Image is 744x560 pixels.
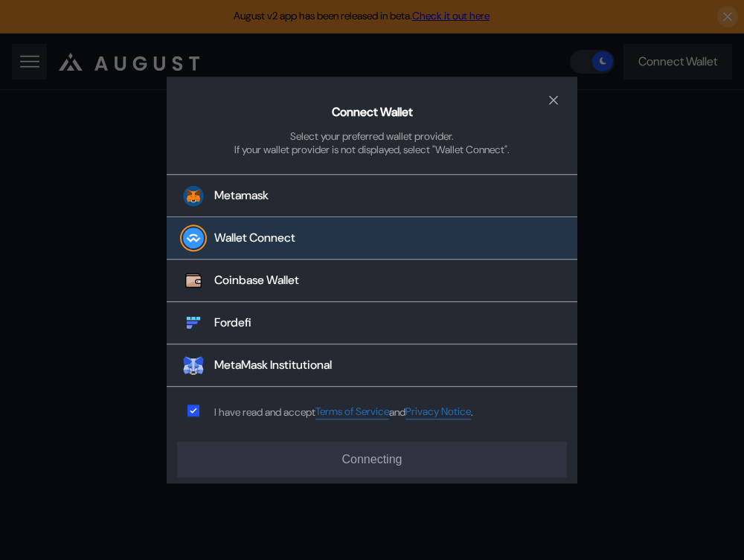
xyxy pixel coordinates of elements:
[177,442,567,477] button: Connecting
[214,188,269,204] div: Metamask
[214,405,473,419] div: I have read and accept .
[332,104,413,120] h2: Connect Wallet
[167,218,577,260] button: Wallet Connect
[214,273,299,289] div: Coinbase Wallet
[234,143,510,156] div: If your wallet provider is not displayed, select "Wallet Connect".
[167,175,577,218] button: Metamask
[315,405,389,419] a: Terms of Service
[167,345,577,387] button: MetaMask InstitutionalMetaMask Institutional
[214,358,332,373] div: MetaMask Institutional
[167,260,577,303] button: Coinbase WalletCoinbase Wallet
[183,271,204,292] img: Coinbase Wallet
[389,405,405,419] span: and
[542,88,565,112] button: close modal
[214,315,251,331] div: Fordefi
[183,313,204,334] img: Fordefi
[214,231,295,246] div: Wallet Connect
[405,405,471,419] a: Privacy Notice
[167,303,577,345] button: FordefiFordefi
[183,355,204,376] img: MetaMask Institutional
[290,129,454,143] div: Select your preferred wallet provider.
